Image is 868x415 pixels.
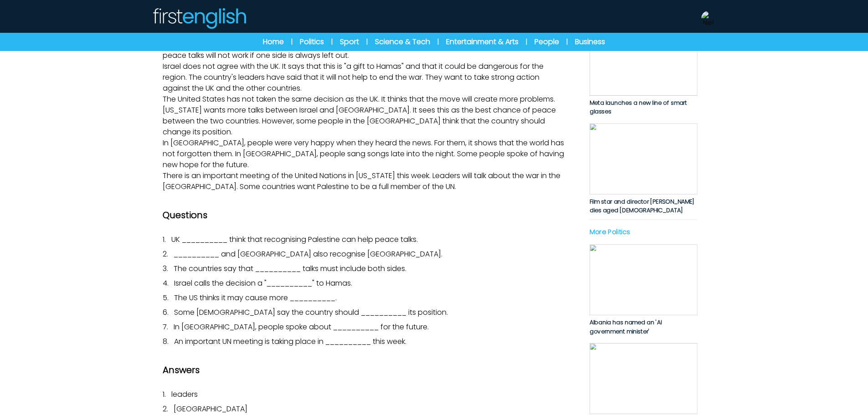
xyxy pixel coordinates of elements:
span: __________ and [GEOGRAPHIC_DATA] also recognise [GEOGRAPHIC_DATA]. [174,249,442,259]
p: 2. [163,404,567,415]
span: | [526,37,527,46]
a: Entertainment & Arts [446,36,519,47]
a: People [534,36,559,47]
a: Albania has named an 'AI government minister' [589,244,697,336]
p: 5. [163,292,567,303]
img: YrL63yUIgoHdZhpemvAwWCytU424AlCZiyGt5Tri.jpg [589,123,697,195]
span: | [331,37,333,46]
span: An important UN meeting is taking place in __________ this week. [174,336,406,347]
span: The US thinks it may cause more __________. [174,292,337,303]
span: | [566,37,568,46]
span: Meta launches a new line of smart glasses [589,98,687,116]
span: UK __________ think that recognising Palestine can help peace talks. [171,234,418,245]
img: Logo [152,7,247,29]
a: Politics [300,36,324,47]
p: More Politics [589,227,697,237]
h2: Answers [163,364,567,376]
p: 7. [163,322,567,333]
a: Meta launches a new line of smart glasses [589,25,697,116]
a: Business [575,36,605,47]
span: Some [DEMOGRAPHIC_DATA] say the country should __________ its position. [174,307,448,318]
p: 8. [163,336,567,347]
span: leaders [171,389,198,400]
a: Home [263,36,284,47]
span: [GEOGRAPHIC_DATA] [174,404,247,414]
span: Albania has named an 'AI government minister' [589,318,661,336]
a: Film star and director [PERSON_NAME] dies aged [DEMOGRAPHIC_DATA] [589,123,697,215]
span: Film star and director [PERSON_NAME] dies aged [DEMOGRAPHIC_DATA] [589,197,694,215]
p: 1. [163,234,567,245]
img: Neil Storey [701,11,716,26]
span: | [366,37,368,46]
span: | [291,37,293,46]
p: 2. [163,249,567,260]
span: In [GEOGRAPHIC_DATA], people spoke about __________ for the future. [174,322,429,332]
p: 6. [163,307,567,318]
p: 3. [163,263,567,274]
p: 1. [163,389,567,400]
img: e0humrDLDBwb8NiO7ubIwtm4NQUS977974wg1qkA.jpg [589,343,697,414]
span: Israel calls the decision a "__________" to Hamas. [174,278,352,288]
p: 4. [163,278,567,289]
h2: Questions [163,209,567,221]
span: The countries say that __________ talks must include both sides. [174,263,406,274]
img: JQsL3KWEgEu7dnoNYo7CWeoSdwcM0V4ECiitipN5.jpg [589,25,697,96]
a: Sport [340,36,359,47]
a: Science & Tech [375,36,430,47]
span: | [437,37,439,46]
img: PJl9VkwkmoiLmIwr0aEIaWRaighPRt04lbkCKz6d.jpg [589,244,697,315]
